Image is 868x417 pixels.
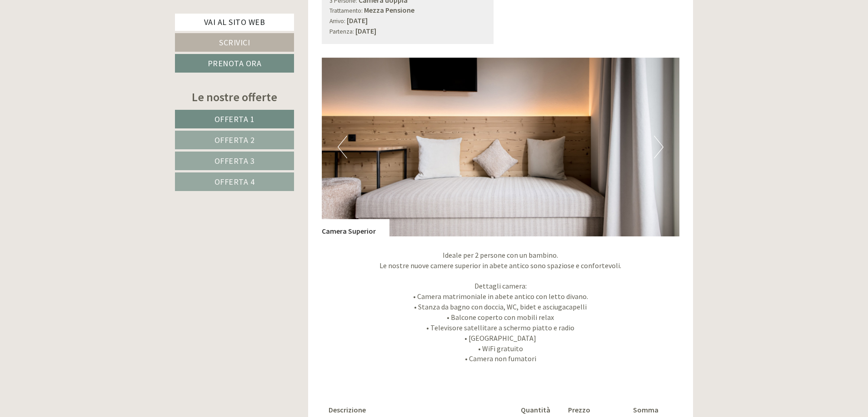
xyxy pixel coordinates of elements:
span: Offerta 4 [215,177,255,187]
span: Offerta 3 [215,156,255,166]
button: Previous [338,136,347,158]
a: Scrivici [175,33,294,52]
small: Trattamento: [329,7,363,15]
small: Partenza: [329,28,354,35]
div: mercoledì [155,7,204,22]
p: Ideale per 2 persone con un bambino. Le nostre nuove camere superior in abete antico sono spazios... [322,250,680,364]
button: Next [654,136,663,158]
div: Le nostre offerte [175,88,294,105]
th: Descrizione [329,403,517,417]
b: [DATE] [355,26,376,35]
b: Mezza Pensione [364,5,414,15]
a: Vai al sito web [175,14,294,31]
th: Prezzo [564,403,629,417]
a: Prenota ora [175,54,294,73]
th: Somma [629,403,673,417]
img: image [322,58,680,236]
b: [DATE] [347,16,368,25]
small: 11:32 [14,44,134,50]
small: Arrivo: [329,17,345,25]
span: Offerta 1 [215,114,255,124]
div: Inso Sonnenheim [14,26,134,34]
span: Offerta 2 [215,135,255,145]
button: Invia [310,236,359,255]
th: Quantità [517,403,564,417]
div: Buon giorno, come possiamo aiutarla? [7,25,138,52]
div: Camera Superior [322,219,389,236]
